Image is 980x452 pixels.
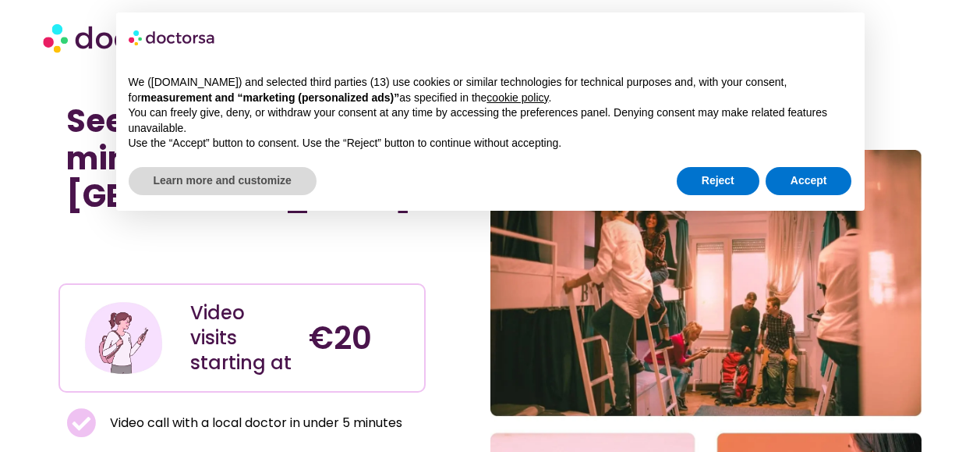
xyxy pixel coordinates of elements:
p: We ([DOMAIN_NAME]) and selected third parties (13) use cookies or similar technologies for techni... [129,75,852,105]
h4: €20 [309,319,412,357]
span: Video call with a local doctor in under 5 minutes [106,412,402,434]
img: logo [129,25,216,50]
iframe: Customer reviews powered by Trustpilot [66,249,417,268]
strong: measurement and “marketing (personalized ads)” [141,91,399,104]
img: Illustration depicting a young woman in a casual outfit, engaged with her smartphone. She has a p... [83,297,165,379]
button: Accept [766,167,852,195]
p: You can freely give, deny, or withdraw your consent at any time by accessing the preferences pane... [129,105,852,136]
p: Use the “Accept” button to consent. Use the “Reject” button to continue without accepting. [129,136,852,151]
h1: See a doctor in minutes in [GEOGRAPHIC_DATA] [66,102,417,215]
button: Reject [677,167,759,195]
div: Video visits starting at [190,301,293,375]
button: Learn more and customize [129,167,317,195]
a: cookie policy [486,91,548,104]
iframe: Customer reviews powered by Trustpilot [66,230,300,249]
